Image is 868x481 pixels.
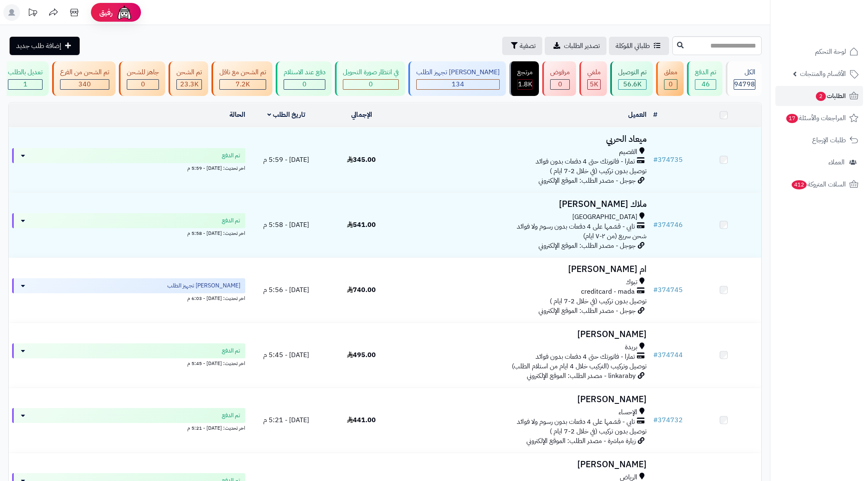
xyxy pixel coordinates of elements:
[526,436,636,446] span: زيارة مباشرة - مصدر الطلب: الموقع الإلكتروني
[12,293,245,302] div: اخر تحديث: [DATE] - 6:03 م
[210,61,274,96] a: تم الشحن مع ناقل 7.2K
[654,61,685,96] a: معلق 0
[791,179,846,190] span: السلات المتروكة
[702,79,710,89] span: 46
[536,157,635,166] span: تمارا - فاتورتك حتى 4 دفعات بدون فوائد
[545,37,606,55] a: تصدير الطلبات
[60,68,109,77] div: تم الشحن من الفرع
[653,285,683,295] a: #374745
[177,80,201,89] div: 23296
[263,285,309,295] span: [DATE] - 5:56 م
[775,86,863,106] a: الطلبات2
[220,80,266,89] div: 7223
[117,61,167,96] a: جاهز للشحن 0
[12,358,245,367] div: اخر تحديث: [DATE] - 5:45 م
[520,41,536,51] span: تصفية
[628,110,647,120] a: العميل
[609,61,654,96] a: تم التوصيل 56.6K
[653,415,658,425] span: #
[407,61,508,96] a: [PERSON_NAME] تجهيز الطلب 134
[653,155,658,165] span: #
[653,350,658,360] span: #
[284,80,325,89] div: 0
[343,80,398,89] div: 0
[587,68,601,77] div: ملغي
[351,110,372,120] a: الإجمالي
[653,220,658,230] span: #
[538,176,636,186] span: جوجل - مصدر الطلب: الموقع الإلكتروني
[815,46,846,58] span: لوحة التحكم
[517,68,533,77] div: مرتجع
[12,228,245,237] div: اخر تحديث: [DATE] - 5:58 م
[222,347,240,355] span: تم الدفع
[626,277,637,287] span: تبوك
[347,220,376,230] span: 541.00
[347,285,376,295] span: 740.00
[452,79,464,89] span: 134
[417,80,499,89] div: 134
[12,163,245,172] div: اخر تحديث: [DATE] - 5:59 م
[558,79,562,89] span: 0
[581,287,635,297] span: creditcard - mada
[669,79,673,89] span: 0
[538,241,636,251] span: جوجل - مصدر الطلب: الموقع الإلكتروني
[8,80,42,89] div: 1
[222,217,240,225] span: تم الدفع
[22,4,43,23] a: تحديثات المنصة
[816,92,826,101] span: 2
[403,330,647,339] h3: [PERSON_NAME]
[23,79,28,89] span: 1
[527,371,636,381] span: linkaraby - مصدر الطلب: الموقع الإلكتروني
[518,80,532,89] div: 1810
[785,112,846,124] span: المراجعات والأسئلة
[734,79,755,89] span: 94798
[792,180,807,189] span: 412
[236,79,250,89] span: 7.2K
[60,80,109,89] div: 340
[564,41,600,51] span: تصدير الطلبات
[219,68,266,77] div: تم الشحن مع ناقل
[116,4,133,21] img: ai-face.png
[403,264,647,274] h3: ام [PERSON_NAME]
[274,61,333,96] a: دفع عند الاستلام 0
[229,110,245,120] a: الحالة
[653,350,683,360] a: #374744
[775,108,863,128] a: المراجعات والأسئلة17
[263,155,309,165] span: [DATE] - 5:59 م
[550,166,647,176] span: توصيل بدون تركيب (في خلال 2-7 ايام )
[347,350,376,360] span: 495.00
[590,79,598,89] span: 5K
[12,423,245,432] div: اخر تحديث: [DATE] - 5:21 م
[588,80,600,89] div: 4969
[695,80,716,89] div: 46
[653,155,683,165] a: #374735
[653,285,658,295] span: #
[16,41,61,51] span: إضافة طلب جديد
[616,41,650,51] span: طلباتي المُوكلة
[609,37,669,55] a: طلباتي المُوكلة
[623,79,642,89] span: 56.6K
[828,156,845,168] span: العملاء
[815,90,846,102] span: الطلبات
[267,110,305,120] a: تاريخ الطلب
[550,296,647,306] span: توصيل بدون تركيب (في خلال 2-7 ايام )
[333,61,407,96] a: في انتظار صورة التحويل 0
[343,68,399,77] div: في انتظار صورة التحويل
[263,415,309,425] span: [DATE] - 5:21 م
[403,199,647,209] h3: ملاك [PERSON_NAME]
[127,68,159,77] div: جاهز للشحن
[618,68,647,77] div: تم التوصيل
[536,352,635,362] span: تمارا - فاتورتك حتى 4 دفعات بدون فوائد
[263,350,309,360] span: [DATE] - 5:45 م
[8,68,43,77] div: تعديل بالطلب
[167,61,210,96] a: تم الشحن 23.3K
[550,68,570,77] div: مرفوض
[176,68,202,77] div: تم الشحن
[347,415,376,425] span: 441.00
[550,426,647,436] span: توصيل بدون تركيب (في خلال 2-7 ايام )
[518,79,532,89] span: 1.8K
[538,306,636,316] span: جوجل - مصدر الطلب: الموقع الإلكتروني
[50,61,117,96] a: تم الشحن من الفرع 340
[369,79,373,89] span: 0
[619,147,637,157] span: القصيم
